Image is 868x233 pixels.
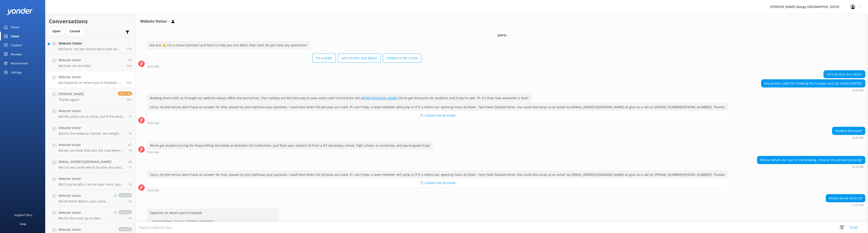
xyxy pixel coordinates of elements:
div: Reviews [11,50,22,59]
strong: 10:29 AM [852,166,864,168]
h2: Conversations [49,17,132,26]
strong: 10:29 AM [147,189,159,192]
a: Open [49,28,66,33]
span: Sep 20 2025 11:27am (UTC +12:00) Pacific/Auckland [126,64,132,68]
div: Kia ora! 🤙 I'm a virtual assistant and here to help you Live More, Fear Less! Do you have any que... [147,41,310,49]
button: 📩 Contact me by email [147,178,728,187]
button: Let's do this! Any deals? [338,54,381,63]
span: closed [118,227,132,231]
div: Settings [11,68,22,77]
div: Where do we drive to? [826,194,865,202]
a: Website VisitorMe:how can we help?24m [45,54,135,71]
span: closed [118,193,132,197]
h4: Website Visitor [59,58,91,63]
div: Sorry, my bot senses don't have an answer for that, please try and rephrase your question, I work... [147,171,728,179]
a: Website VisitorBot:Depends on where you're headed! - [GEOGRAPHIC_DATA]: [STREET_ADDRESS]. - [GEOG... [45,71,135,88]
button: 📩 Contact me by email [147,111,728,120]
a: [URL][DOMAIN_NAME]. [364,96,399,100]
p: Me: Hi there! What's your name and which activity did you do? [59,199,110,203]
h3: Website Visitor [140,19,167,24]
a: Website VisitorBot:If you've got a cast on your hand, you might still be able to jump depending o... [45,173,135,190]
h4: Website Visitor [59,75,123,80]
span: Sep 20 2025 11:34am (UTC +12:00) Pacific/Auckland [126,47,132,51]
span: Sep 20 2025 10:39am (UTC +12:00) Pacific/Auckland [129,132,132,135]
div: Inbox [11,32,19,41]
a: [EMAIL_ADDRESS][DOMAIN_NAME]Me:can we clarify which location this was at? Is this in [GEOGRAPHIC_... [45,156,135,173]
div: Booking direct with us through our website always offers the best prices. Our combos are the best... [147,94,531,102]
p: Me: how can we help? [59,64,91,68]
a: [PERSON_NAME]Thanks again!Reply59m [45,88,135,105]
div: Any promo codes for booking the bungee and zip combo [DATE]? [761,80,865,87]
h4: Website Visitor [59,125,125,130]
div: Sep 20 2025 10:24am (UTC +12:00) Pacific/Auckland [832,136,865,139]
div: Sep 20 2025 10:24am (UTC +12:00) Pacific/Auckland [761,89,865,92]
a: Closed [66,28,86,33]
button: Contact us for a chat [383,54,421,63]
div: Home [11,23,19,32]
h4: Website Visitor [59,176,125,181]
div: Support Docs [14,210,32,219]
div: Sorry, my bot senses don't have an answer for that, please try and rephrase your question, I work... [147,103,728,111]
strong: 10:23 AM [147,65,159,68]
p: Thanks again! [59,98,84,102]
div: Student discount? [832,127,865,135]
strong: 11:21 AM [852,204,864,207]
span: Sep 20 2025 09:53am (UTC +12:00) Pacific/Auckland [129,165,132,169]
span: Sep 20 2025 10:19am (UTC +12:00) Pacific/Auckland [129,148,132,152]
a: Website VisitorBot:We jump rain or shine, but if the wind's howling like a banshee, we might hit ... [45,105,135,122]
div: Sep 20 2025 10:24am (UTC +12:00) Pacific/Auckland [147,151,433,154]
div: Closed [66,28,83,35]
div: Chatbot [11,41,22,50]
p: Bot: If you've got a cast on your hand, you might still be able to jump depending on the location... [59,182,125,186]
p: Bot: We jump rain or shine, but if the wind's howling like a banshee, we might hit pause. Check o... [59,115,125,119]
p: Me: For the most up-to-date information regarding their prices, please visit: [URL][DOMAIN_NAME] [59,216,110,220]
div: Sep 20 2025 10:29am (UTC +12:00) Pacific/Auckland [757,165,865,168]
h4: Website Visitor [59,142,125,147]
p: Me: we can book that over the chat when you are ready [59,148,125,153]
span: closed [118,210,132,214]
div: Let's do this! Any deals? [824,71,865,78]
div: We've got student pricing for those hitting the books at domestic NZ institutions. Just flash you... [147,142,433,149]
div: Open [49,28,64,35]
h4: Website Visitor [59,41,123,46]
a: Website VisitorMe:we can book that over the chat when you are ready1h [45,139,135,156]
h4: [EMAIL_ADDRESS][DOMAIN_NAME] [59,159,125,164]
div: Sep 20 2025 11:21am (UTC +12:00) Pacific/Auckland [826,203,865,207]
h4: Website Visitor [59,210,110,215]
div: Sep 20 2025 10:29am (UTC +12:00) Pacific/Auckland [147,189,728,192]
p: Bot: Depends on where you're headed! - [GEOGRAPHIC_DATA]: [STREET_ADDRESS]. - [GEOGRAPHIC_DATA]: ... [59,81,123,85]
div: Recommend [11,59,28,68]
span: Sep 20 2025 11:21am (UTC +12:00) Pacific/Auckland [126,81,132,85]
div: Sep 20 2025 10:23am (UTC +12:00) Pacific/Auckland [147,65,421,68]
strong: 10:24 AM [147,122,159,125]
p: Bot: For the Kawarau Zipride, the weight limit is between 30kg and 150kg, whether you're flying s... [59,132,125,136]
img: yonder-white-logo.png [7,8,33,15]
a: Website VisitorMe:For the most up-to-date information regarding their prices, please visit: [URL]... [45,207,135,224]
span: Sep 20 2025 10:52am (UTC +12:00) Pacific/Auckland [126,98,132,101]
h4: [PERSON_NAME] [59,92,84,96]
span: Sep 20 2025 10:49am (UTC +12:00) Pacific/Auckland [129,115,132,118]
span: Reply [118,92,132,96]
a: Website VisitorBot:For the Kawarau Zipride, the weight limit is between 30kg and 150kg, whether y... [45,122,135,139]
h4: Website Visitor [59,193,110,198]
h4: Website Visitor [59,227,114,232]
span: Sep 20 2025 09:22am (UTC +12:00) Pacific/Auckland [129,199,132,203]
p: Bot: Sorry, my bot senses don't have an answer for that, please try and rephrase your question, I... [59,47,123,51]
a: Website VisitorBot:Sorry, my bot senses don't have an answer for that, please try and rephrase yo... [45,37,135,54]
span: Sep 20 2025 09:01am (UTC +12:00) Pacific/Auckland [129,216,132,220]
span: [DATE] [495,33,509,37]
button: I'm scared! [312,54,336,63]
a: Website VisitorMe:Hi there! What's your name and which activity did you do?closed2h [45,190,135,207]
h4: Website Visitor [59,108,125,113]
strong: 10:24 AM [852,89,864,92]
span: Sep 20 2025 09:52am (UTC +12:00) Pacific/Auckland [129,182,132,186]
div: Whose details do I put in the booking, mine or the person jumping? [757,156,865,164]
div: Sep 20 2025 10:24am (UTC +12:00) Pacific/Auckland [147,121,728,125]
div: Help [20,219,26,228]
strong: 10:24 AM [852,137,864,139]
p: Me: can we clarify which location this was at? Is this in [GEOGRAPHIC_DATA]? [59,165,125,169]
strong: 10:24 AM [147,151,159,154]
